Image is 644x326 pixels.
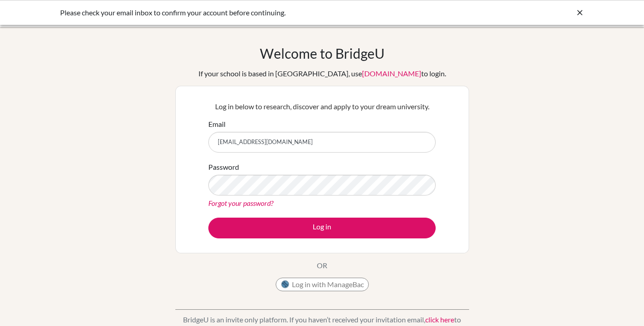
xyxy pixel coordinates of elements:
[208,162,239,172] label: Password
[60,7,449,18] div: Please check your email inbox to confirm your account before continuing.
[317,260,327,271] p: OR
[260,45,385,61] h1: Welcome to BridgeU
[362,69,421,78] a: [DOMAIN_NAME]
[208,218,436,238] button: Log in
[198,68,446,79] div: If your school is based in [GEOGRAPHIC_DATA], use to login.
[276,278,369,291] button: Log in with ManageBac
[208,119,226,130] label: Email
[208,199,273,207] a: Forgot your password?
[425,315,454,324] a: click here
[208,101,436,112] p: Log in below to research, discover and apply to your dream university.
